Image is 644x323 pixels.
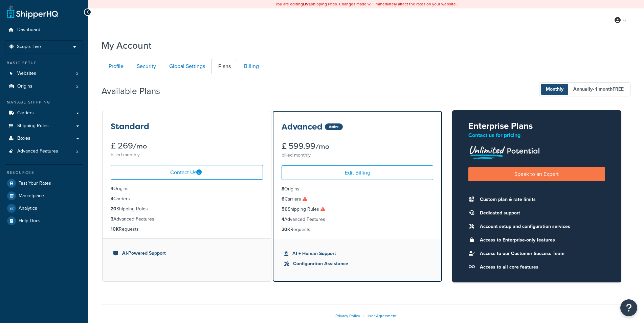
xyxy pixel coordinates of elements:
li: Origins [111,185,263,192]
strong: 4 [111,195,113,202]
a: Analytics [5,202,83,214]
small: /mo [133,141,147,151]
li: Requests [111,226,263,233]
div: Manage Shipping [5,99,83,105]
strong: 50 [282,206,288,213]
span: Test Your Rates [19,181,51,186]
span: | [363,313,364,319]
a: Contact Us [111,165,263,180]
a: Origins 2 [5,80,83,93]
strong: 10K [111,226,119,233]
a: Advanced Features 2 [5,145,83,158]
li: Requests [282,226,433,233]
b: FREE [613,86,624,93]
button: Monthly Annually- 1 monthFREE [539,82,630,96]
h1: My Account [102,39,152,52]
a: Shipping Rules [5,120,83,132]
a: Global Settings [162,59,210,74]
div: £ 599.99 [282,142,433,151]
span: Monthly [541,84,569,95]
a: Help Docs [5,215,83,227]
h2: Enterprise Plans [468,121,605,131]
span: Boxes [17,136,30,141]
div: Basic Setup [5,60,83,66]
span: Origins [17,84,32,89]
strong: 8 [282,185,284,192]
span: Analytics [19,206,37,211]
span: Websites [17,71,36,76]
a: Security [130,59,161,74]
li: Custom plan & rate limits [476,195,570,204]
a: Boxes [5,132,83,145]
a: Privacy Policy [335,313,360,319]
li: Advanced Features [282,216,433,223]
a: Websites 2 [5,67,83,80]
span: Marketplace [19,193,44,199]
li: Access to Enterprise-only features [476,235,570,245]
a: Marketplace [5,190,83,202]
span: Help Docs [19,218,41,224]
a: Speak to an Expert [468,167,605,181]
span: 2 [76,148,79,154]
li: Carriers [282,195,433,203]
a: Test Your Rates [5,177,83,189]
li: AI-Powered Support [113,250,260,257]
li: Access to our Customer Success Team [476,249,570,258]
span: Annually [568,84,629,95]
li: Carriers [111,195,263,203]
a: Profile [102,59,129,74]
p: Contact us for pricing [468,131,605,140]
span: - 1 month [593,86,624,93]
a: Edit Billing [282,165,433,180]
li: Advanced Features [111,215,263,223]
img: Unlimited Potential [468,143,540,159]
h2: Available Plans [102,86,170,96]
strong: 4 [282,216,284,223]
li: Shipping Rules [111,205,263,213]
li: Configuration Assistance [284,260,430,268]
li: Origins [5,80,83,93]
li: Account setup and configuration services [476,222,570,231]
li: Shipping Rules [282,206,433,213]
span: Shipping Rules [17,123,49,129]
li: Advanced Features [5,145,83,158]
span: 2 [76,84,79,89]
a: Billing [237,59,264,74]
div: billed monthly [282,151,433,160]
strong: 20 [111,205,116,212]
strong: 3 [111,215,113,223]
span: Advanced Features [17,148,58,154]
a: ShipperHQ Home [7,5,58,19]
a: Carriers [5,107,83,119]
span: 2 [76,71,79,76]
a: Plans [211,59,236,74]
li: Dedicated support [476,208,570,218]
div: billed monthly [111,150,263,160]
div: Active [325,123,343,130]
button: Open Resource Center [620,299,637,316]
h3: Advanced [282,122,323,131]
strong: 4 [111,185,113,192]
div: £ 269 [111,142,263,150]
span: Dashboard [17,27,40,33]
strong: 20K [282,226,290,233]
li: Websites [5,67,83,80]
li: AI + Human Support [284,250,430,257]
strong: 6 [282,195,285,203]
span: Carriers [17,110,34,116]
li: Origins [282,185,433,193]
a: Dashboard [5,24,83,36]
h3: Standard [111,122,149,131]
b: LIVE [303,1,311,7]
a: User Agreement [367,313,397,319]
li: Access to all core features [476,262,570,272]
span: Scope: Live [17,44,41,50]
